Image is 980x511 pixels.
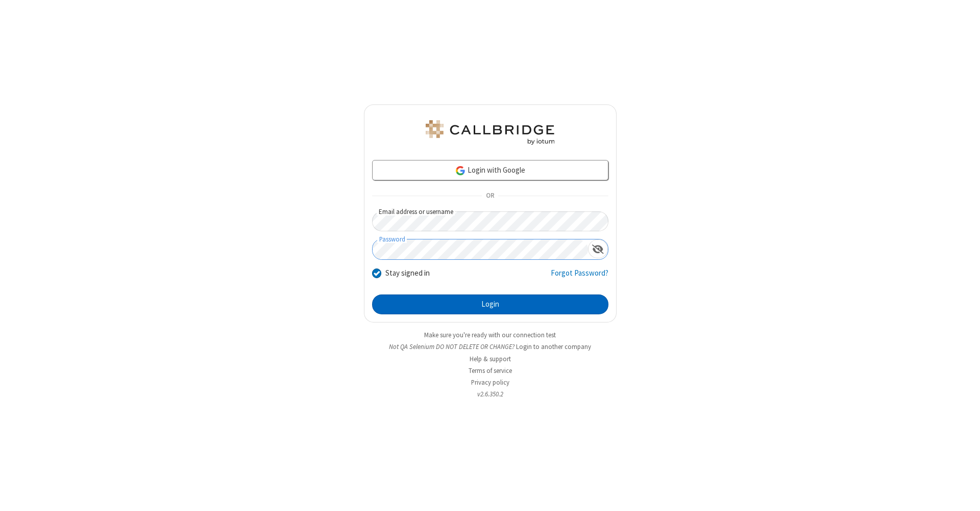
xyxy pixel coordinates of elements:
[588,239,608,258] div: Show password
[471,378,509,387] a: Privacy policy
[364,342,617,352] li: Not QA Selenium DO NOT DELETE OR CHANGE?
[372,211,608,231] input: Email address or username
[469,366,512,375] a: Terms of service
[385,267,430,279] label: Stay signed in
[551,267,608,287] a: Forgot Password?
[364,389,617,399] li: v2.6.350.2
[470,355,511,363] a: Help & support
[455,165,466,176] img: google-icon.png
[373,239,588,259] input: Password
[482,189,498,203] span: OR
[372,294,608,315] button: Login
[424,120,556,145] img: QA Selenium DO NOT DELETE OR CHANGE
[372,160,608,180] a: Login with Google
[424,331,556,339] a: Make sure you're ready with our connection test
[516,342,591,352] button: Login to another company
